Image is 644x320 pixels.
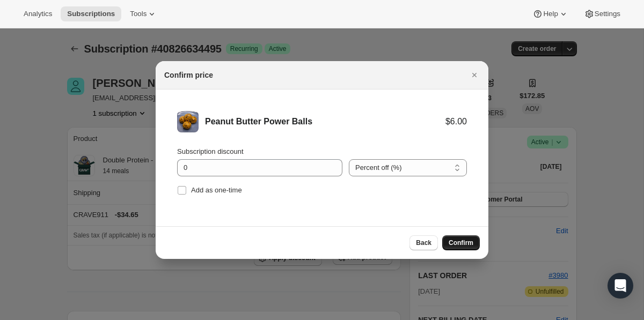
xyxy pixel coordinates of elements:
button: Analytics [17,6,58,21]
span: Subscriptions [67,10,115,18]
span: Settings [595,10,620,18]
div: Peanut Butter Power Balls [205,116,445,127]
button: Tools [123,6,164,21]
span: Subscription discount [177,147,244,155]
div: Open Intercom Messenger [608,273,633,299]
button: Close [467,68,482,83]
img: Peanut Butter Power Balls [177,111,199,132]
span: Confirm [449,239,473,247]
div: $6.00 [445,116,467,127]
button: Back [409,235,438,250]
span: Tools [130,10,147,18]
span: Back [416,239,431,247]
button: Subscriptions [61,6,121,21]
span: Analytics [24,10,52,18]
span: Help [543,10,558,18]
h2: Confirm price [164,70,213,80]
button: Settings [577,6,627,21]
button: Confirm [442,235,480,250]
span: Add as one-time [191,186,242,194]
button: Help [526,6,575,21]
